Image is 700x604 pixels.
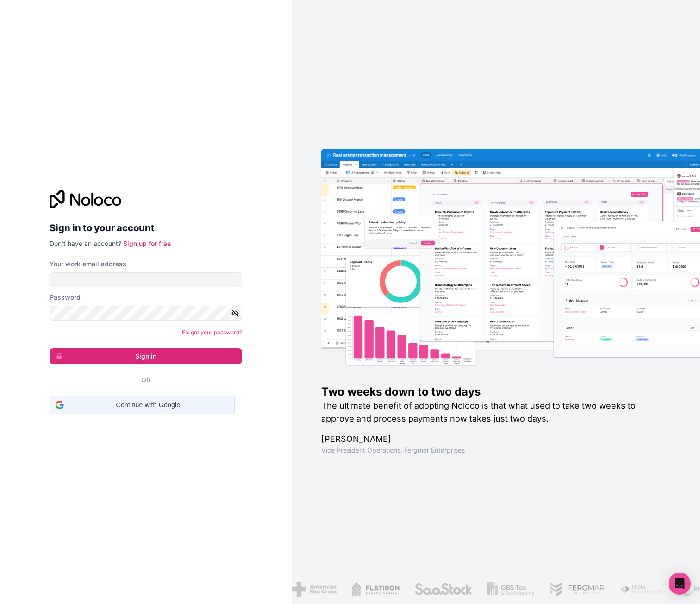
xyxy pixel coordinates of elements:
[292,582,337,597] img: /assets/american-red-cross-BAupjrZR.png
[50,348,242,364] button: Sign in
[50,306,242,321] input: Password
[50,220,242,236] h2: Sign in to your account
[549,582,605,597] img: /assets/fergmar-CudnrXN5.png
[182,329,242,336] a: Forgot your password?
[50,259,126,269] label: Your work email address
[321,433,670,446] h1: [PERSON_NAME]
[50,293,81,302] label: Password
[50,239,121,247] span: Don't have an account?
[321,399,670,425] h2: The ultimate benefit of adopting Noloco is that what used to take two weeks to approve and proces...
[68,400,229,410] span: Continue with Google
[123,239,171,247] a: Sign up for free
[321,446,670,455] h1: Vice President Operations , Fergmar Enterprises
[50,272,242,287] input: Email address
[351,582,400,597] img: /assets/flatiron-C8eUkumj.png
[50,396,235,414] div: Continue with Google
[487,582,534,597] img: /assets/gbstax-C-GtDUiK.png
[321,384,670,399] h1: Two weeks down to two days
[141,375,150,384] span: Or
[620,582,663,597] img: /assets/fiera-fwj2N5v4.png
[669,573,691,595] div: Open Intercom Messenger
[414,582,472,597] img: /assets/saastock-C6Zbiodz.png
